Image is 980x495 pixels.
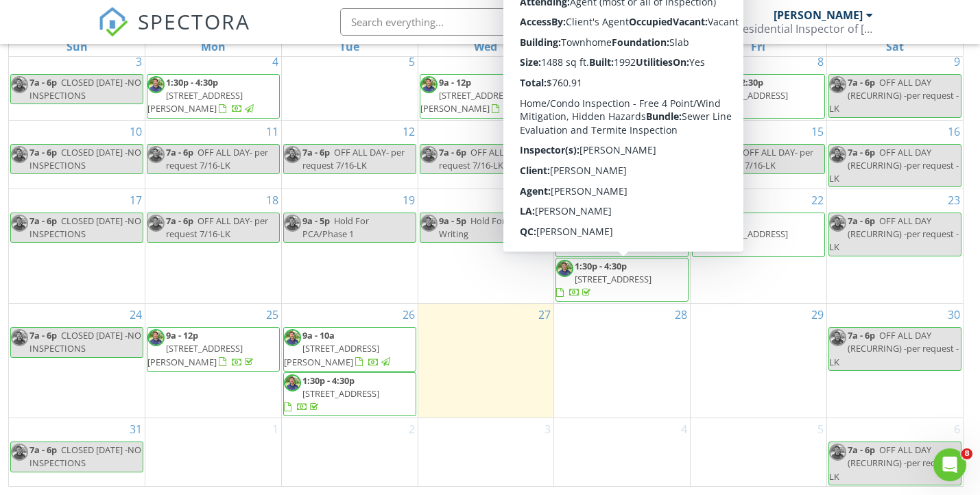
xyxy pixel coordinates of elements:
[693,215,788,253] a: 9a - 12p [STREET_ADDRESS]
[848,444,875,456] span: 7a - 6p
[29,329,57,341] span: 7a - 6p
[284,329,392,367] a: 9a - 10a [STREET_ADDRESS][PERSON_NAME]
[536,304,553,326] a: Go to August 27, 2025
[29,215,57,227] span: 7a - 6p
[281,418,418,487] td: Go to September 2, 2025
[406,418,418,440] a: Go to September 2, 2025
[826,189,963,304] td: Go to August 23, 2025
[691,120,827,189] td: Go to August 15, 2025
[556,215,573,232] img: trey_koziol.png
[748,37,768,56] a: Friday
[829,76,846,93] img: trey_koziol.png
[575,146,602,158] span: 7a - 6p
[145,304,282,418] td: Go to August 25, 2025
[302,215,369,240] span: Hold For PCA/Phase 1
[826,50,963,120] td: Go to August 9, 2025
[678,51,690,73] a: Go to August 7, 2025
[302,146,330,158] span: 7a - 6p
[815,418,826,440] a: Go to September 5, 2025
[420,89,516,114] span: [STREET_ADDRESS][PERSON_NAME]
[127,418,145,440] a: Go to August 31, 2025
[284,146,301,163] img: trey_koziol.png
[826,418,963,487] td: Go to September 6, 2025
[711,76,763,88] span: 1:30p - 2:30p
[147,329,165,346] img: trey_koziol.png
[556,146,573,163] img: trey_koziol.png
[945,121,963,143] a: Go to August 16, 2025
[575,260,627,272] span: 1:30p - 4:30p
[9,120,145,189] td: Go to August 10, 2025
[711,228,788,240] span: [STREET_ADDRESS]
[270,418,281,440] a: Go to September 1, 2025
[166,215,268,240] span: OFF ALL DAY- per request 7/16-LK
[29,146,57,158] span: 7a - 6p
[147,76,256,114] a: 1:30p - 4:30p [STREET_ADDRESS][PERSON_NAME]
[809,121,826,143] a: Go to August 15, 2025
[138,7,250,36] span: SPECTORA
[693,215,710,232] img: trey_koziol.png
[400,189,418,211] a: Go to August 19, 2025
[961,448,972,459] span: 8
[147,329,256,367] a: 9a - 12p [STREET_ADDRESS][PERSON_NAME]
[263,121,281,143] a: Go to August 11, 2025
[302,374,355,387] span: 1:30p - 4:30p
[147,76,165,93] img: trey_koziol.png
[147,342,243,367] span: [STREET_ADDRESS][PERSON_NAME]
[281,189,418,304] td: Go to August 19, 2025
[692,213,825,257] a: 9a - 12p [STREET_ADDRESS]
[829,444,846,461] img: trey_koziol.png
[829,146,959,184] span: OFF ALL DAY (RECURRING) -per request -LK
[147,146,165,163] img: trey_koziol.png
[9,189,145,304] td: Go to August 17, 2025
[691,418,827,487] td: Go to September 5, 2025
[555,74,689,119] a: 9a - 12p [STREET_ADDRESS]
[302,215,330,227] span: 9a - 5p
[98,19,250,47] a: SPECTORA
[145,189,282,304] td: Go to August 18, 2025
[542,418,553,440] a: Go to September 3, 2025
[809,304,826,326] a: Go to August 29, 2025
[11,146,28,163] img: trey_koziol.png
[166,215,193,227] span: 7a - 6p
[147,74,280,119] a: 1:30p - 4:30p [STREET_ADDRESS][PERSON_NAME]
[575,146,677,171] span: OFF ALL DAY- per request 7/16-LK
[536,189,553,211] a: Go to August 20, 2025
[829,329,959,367] span: OFF ALL DAY (RECURRING) -per request -LK
[340,8,614,36] input: Search everything...
[945,189,963,211] a: Go to August 23, 2025
[418,189,554,304] td: Go to August 20, 2025
[711,215,743,227] span: 9a - 12p
[418,304,554,418] td: Go to August 27, 2025
[736,22,873,36] div: Residential Inspector of America (Jacksonville)
[29,76,57,88] span: 7a - 6p
[281,120,418,189] td: Go to August 12, 2025
[711,89,788,101] span: [STREET_ADDRESS]
[848,146,875,158] span: 7a - 6p
[945,304,963,326] a: Go to August 30, 2025
[554,120,691,189] td: Go to August 14, 2025
[283,327,416,372] a: 9a - 10a [STREET_ADDRESS][PERSON_NAME]
[11,329,28,346] img: trey_koziol.png
[829,215,846,232] img: trey_koziol.png
[11,444,28,461] img: trey_koziol.png
[281,304,418,418] td: Go to August 26, 2025
[829,215,959,253] span: OFF ALL DAY (RECURRING) -per request -LK
[556,215,665,253] a: 9a - 12p [STREET_ADDRESS][PERSON_NAME]
[815,51,826,73] a: Go to August 8, 2025
[933,448,966,481] iframe: Intercom live chat
[263,304,281,326] a: Go to August 25, 2025
[439,215,524,240] span: Hold For PCA Writing
[420,215,438,232] img: trey_koziol.png
[439,146,466,158] span: 7a - 6p
[439,76,471,88] span: 9a - 12p
[556,76,652,114] a: 9a - 12p [STREET_ADDRESS]
[29,215,141,240] span: CLOSED [DATE] -NO INSPECTIONS
[145,418,282,487] td: Go to September 1, 2025
[145,120,282,189] td: Go to August 11, 2025
[554,189,691,304] td: Go to August 21, 2025
[166,76,218,88] span: 1:30p - 4:30p
[418,120,554,189] td: Go to August 13, 2025
[848,215,875,227] span: 7a - 6p
[147,215,165,232] img: trey_koziol.png
[270,51,281,73] a: Go to August 4, 2025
